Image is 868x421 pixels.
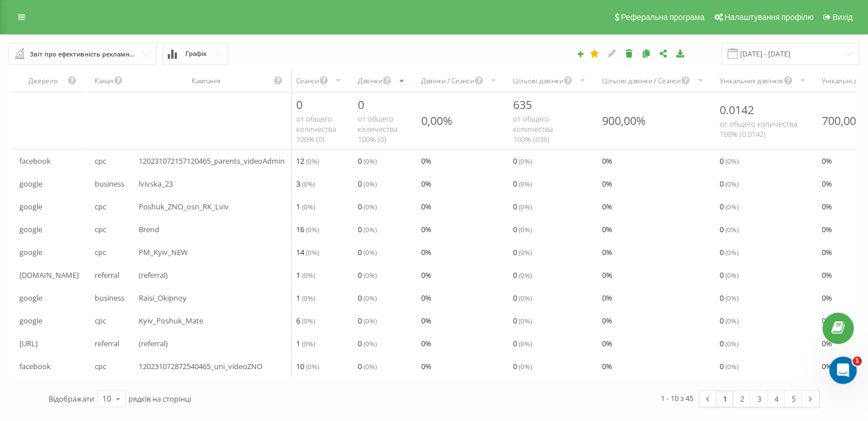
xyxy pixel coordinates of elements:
span: cpc [95,200,106,213]
span: facebook [19,154,51,168]
span: Відображати [49,394,94,404]
span: ( 0 %) [364,179,377,188]
span: ( 0 %) [725,156,738,165]
span: ( 0 %) [519,179,532,188]
span: Налаштування профілю [724,13,813,22]
div: 0,00% [421,113,453,128]
span: 120231072872540465_uni_videoZNO [139,359,263,373]
span: Графік [185,50,207,58]
span: 1 [296,291,315,305]
span: 0 [513,154,532,168]
i: Поділитися налаштуваннями звіту [659,49,668,57]
span: ( 0 %) [364,270,377,280]
a: 4 [768,391,785,407]
i: Видалити звіт [624,49,634,57]
span: 0 % [421,245,431,259]
span: ( 0 %) [302,179,315,188]
span: Brend [139,222,159,236]
span: 0 % [822,177,832,191]
span: 3 [296,177,315,191]
span: 0 % [421,154,431,168]
span: ( 0 %) [519,156,532,165]
div: 700,00% [822,113,866,128]
span: 0 % [602,200,612,213]
span: ( 0 %) [364,339,377,348]
span: ( 0 %) [306,156,319,165]
span: Kyiv_Poshuk_Mate [139,314,203,327]
span: ( 0 %) [519,339,532,348]
span: 0 % [421,359,431,373]
div: 10 [102,393,111,404]
span: 12 [296,154,319,168]
span: 0.0142 [720,102,754,118]
span: 0 [358,200,377,213]
div: 1 - 10 з 45 [661,392,693,404]
span: 0 % [822,245,832,259]
span: 0 [720,359,738,373]
span: 1 [296,337,315,350]
span: 0 % [602,291,612,305]
span: 0 [513,177,532,191]
span: ( 0 %) [364,248,377,257]
span: 0 % [602,154,612,168]
a: 2 [733,391,750,407]
span: 0 % [421,222,431,236]
span: google [19,245,42,259]
span: 1 [853,357,862,366]
span: 0 [358,222,377,236]
span: 0 % [822,200,832,213]
span: от общего количества 100% ( 0 ) [358,114,398,144]
span: 0 [720,177,738,191]
span: Poshuk_ZNO_osn_RK_Lviv [139,200,229,213]
i: Копіювати звіт [641,49,651,57]
span: ( 0 %) [725,179,738,188]
span: PM_Kyiv_NEW [139,245,188,259]
span: Вихід [833,13,853,22]
span: 10 [296,359,319,373]
span: 0 [513,291,532,305]
span: от общего количества 100% ( 0.0142 ) [720,119,797,139]
span: 0 [358,359,377,373]
i: Цей звіт буде завантажено першим при відкритті Аналітики. Ви можете призначити будь-який інший ва... [590,49,600,57]
span: [URL] [19,337,38,350]
span: 635 [513,97,532,112]
a: 5 [785,391,802,407]
span: 0 [513,245,532,259]
span: 0 [513,222,532,236]
span: google [19,314,42,327]
span: 0 [513,337,532,350]
span: (referral) [139,337,168,350]
span: 0 [513,200,532,213]
div: Сеанси [296,76,319,86]
span: ( 0 %) [302,293,315,302]
span: business [95,291,124,305]
iframe: Intercom live chat [829,357,857,384]
span: ( 0 %) [364,156,377,165]
span: 0 % [822,222,832,236]
span: 0 % [602,337,612,350]
span: 0 [720,200,738,213]
span: 0 [513,359,532,373]
span: 0 [720,314,738,327]
span: 0 % [822,154,832,168]
span: от общего количества 100% ( 635 ) [513,114,553,144]
span: 0 [358,291,377,305]
span: 0 % [421,291,431,305]
div: 900,00% [602,113,646,128]
span: ( 0 %) [725,293,738,302]
span: google [19,177,42,191]
span: 0 % [421,314,431,327]
div: Дзвінки [358,76,382,86]
span: 0 [513,268,532,282]
span: 0 % [421,177,431,191]
span: 0 [358,337,377,350]
button: Графік [163,43,228,65]
div: Звіт про ефективність рекламних кампаній [30,48,137,60]
span: ( 0 %) [519,202,532,211]
span: cpc [95,245,106,259]
span: (referral) [139,268,168,282]
span: рядків на сторінці [128,394,191,404]
span: 0 [720,291,738,305]
span: 0 [720,337,738,350]
span: 0 % [602,177,612,191]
